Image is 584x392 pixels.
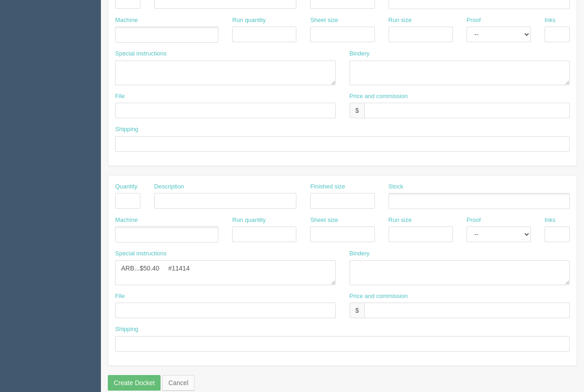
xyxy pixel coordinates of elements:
[115,249,167,258] label: Special instructions
[168,379,189,386] span: translation missing: en.helpers.links.cancel
[232,216,266,225] label: Run quantity
[115,16,138,25] label: Machine
[310,216,338,225] label: Sheet size
[115,50,167,58] label: Special instructions
[350,303,365,318] div: $
[115,260,336,285] textarea: ARB...$50.40 #11414
[389,16,412,25] label: Run size
[115,325,139,334] label: Shipping
[350,292,408,301] label: Price and commission
[350,50,370,58] label: Bindery
[115,216,138,225] label: Machine
[310,16,338,25] label: Sheet size
[115,125,139,134] label: Shipping
[154,182,184,191] label: Description
[350,249,370,258] label: Bindery
[108,375,161,391] input: Create Docket
[545,216,556,225] label: Inks
[389,182,404,191] label: Stock
[350,92,408,101] label: Price and commission
[115,92,125,101] label: File
[545,16,556,25] label: Inks
[115,292,125,301] label: File
[467,216,481,225] label: Proof
[162,375,195,391] a: Cancel
[232,16,266,25] label: Run quantity
[350,103,365,118] div: $
[115,182,137,191] label: Quantity
[467,16,481,25] label: Proof
[389,216,412,225] label: Run size
[310,182,345,191] label: Finished size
